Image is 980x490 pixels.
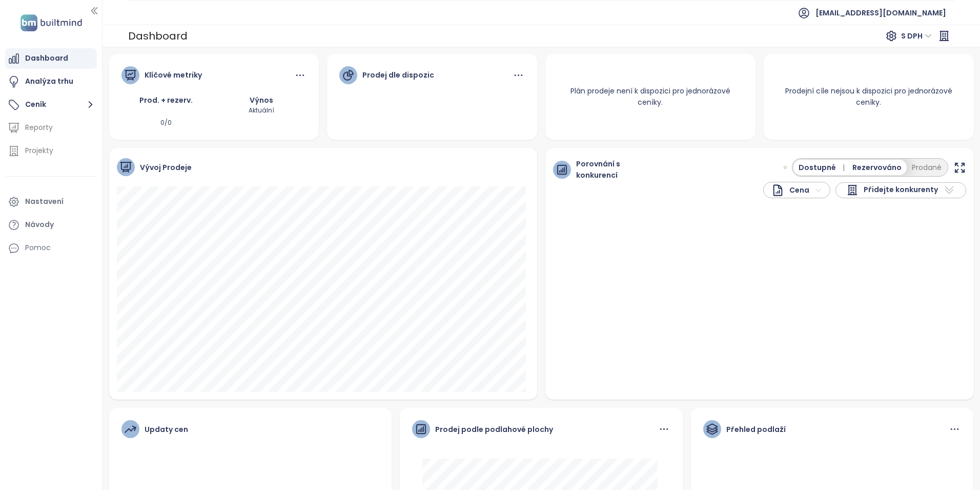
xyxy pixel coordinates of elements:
[25,121,53,134] div: Reporty
[25,52,68,65] div: Dashboard
[545,73,756,120] div: Plán prodeje není k dispozici pro jednorázové ceníky.
[145,424,188,435] div: Updaty cen
[362,69,434,81] div: Prodej dle dispozic
[435,424,553,435] div: Prodej podle podlahové plochy
[216,95,307,106] div: Výnos
[17,12,85,33] img: logo
[815,1,946,25] span: [EMAIL_ADDRESS][DOMAIN_NAME]
[5,48,97,69] a: Dashboard
[576,158,644,181] span: Porovnání s konkurencí
[139,95,193,105] span: Prod. + rezerv.
[907,160,947,175] button: Prodané
[140,162,192,173] span: Vývoj Prodeje
[771,184,809,197] div: Cena
[5,141,97,161] a: Projekty
[216,106,307,116] div: Aktuální
[5,95,97,115] button: Ceník
[726,424,786,435] div: Přehled podlaží
[25,75,73,88] div: Analýza trhu
[25,218,54,231] div: Návody
[5,118,97,138] a: Reporty
[864,184,938,196] span: Přidejte konkurenty
[799,162,848,173] span: Dostupné
[5,238,97,258] div: Pomoc
[764,73,974,120] div: Prodejní cíle nejsou k dispozici pro jednorázové ceníky.
[121,118,212,128] div: 0/0
[128,27,188,45] div: Dashboard
[25,144,53,157] div: Projekty
[25,195,64,208] div: Nastavení
[843,162,845,173] span: |
[145,69,202,81] div: Klíčové metriky
[5,71,97,92] a: Analýza trhu
[5,192,97,212] a: Nastavení
[901,28,932,44] span: S DPH
[5,215,97,235] a: Návody
[25,241,51,254] div: Pomoc
[852,162,902,173] span: Rezervováno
